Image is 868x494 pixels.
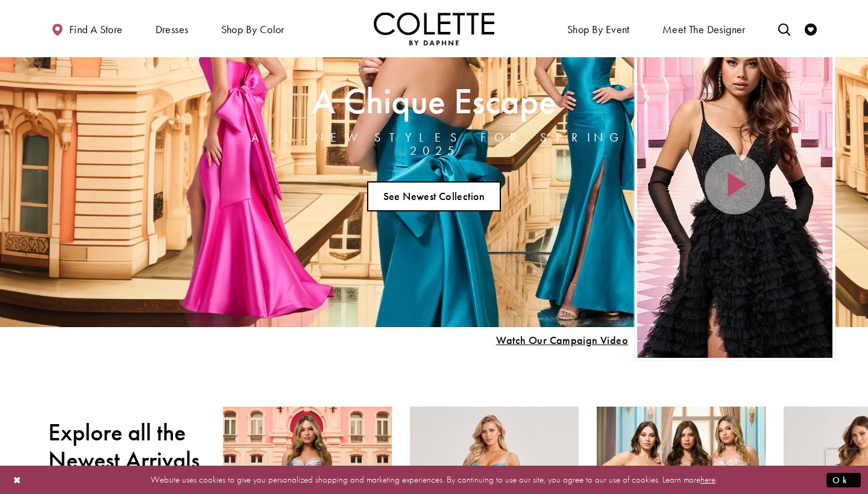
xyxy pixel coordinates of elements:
span: Dresses [156,23,189,36]
span: Dresses [153,12,192,45]
ul: Slider Links [233,177,635,216]
button: Close Dialog [7,469,28,490]
a: here [700,474,715,486]
span: Play Slide #15 Video [495,334,628,346]
a: Check Wishlist [802,12,820,45]
span: Shop by color [221,23,285,36]
a: Toggle search [775,12,793,45]
span: Shop By Event [567,23,630,36]
span: Shop by color [218,12,288,45]
p: Website uses cookies to give you personalized shopping and marketing experiences. By continuing t... [87,472,781,488]
span: Find a store [69,23,123,36]
button: Submit Dialog [826,472,861,487]
a: See Newest Collection A Chique Escape All New Styles For Spring 2025 [367,181,501,211]
a: Visit Home Page [374,12,494,45]
span: Shop By Event [564,12,633,45]
a: Find a store [48,12,125,45]
span: Meet the designer [662,23,746,36]
img: Colette by Daphne [374,12,494,45]
h2: Explore all the Newest Arrivals [48,419,205,474]
a: Meet the designer [659,12,749,45]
